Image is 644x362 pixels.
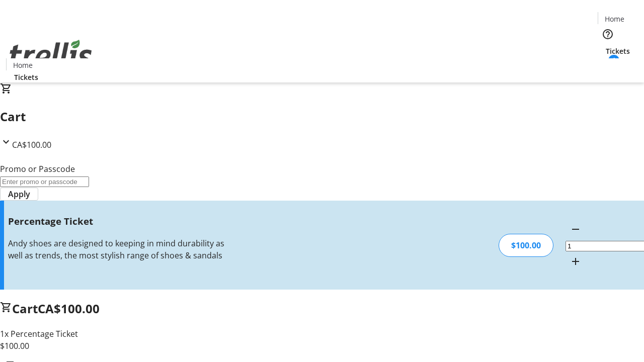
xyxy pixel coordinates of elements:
a: Home [598,14,630,24]
div: $100.00 [499,234,553,257]
span: Home [13,60,33,70]
span: Tickets [606,46,630,56]
a: Home [7,60,39,70]
span: Apply [8,188,30,200]
button: Help [598,24,618,44]
span: CA$100.00 [38,300,100,317]
a: Tickets [6,72,46,82]
h3: Percentage Ticket [8,214,228,228]
button: Cart [598,56,618,76]
span: Tickets [14,72,38,82]
a: Tickets [598,46,638,56]
button: Decrement by one [566,219,586,239]
div: Andy shoes are designed to keeping in mind durability as well as trends, the most stylish range o... [8,237,228,261]
img: Orient E2E Organization qXEusMBIYX's Logo [6,29,96,79]
span: Home [605,14,624,24]
button: Increment by one [566,251,586,271]
span: CA$100.00 [12,139,51,150]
